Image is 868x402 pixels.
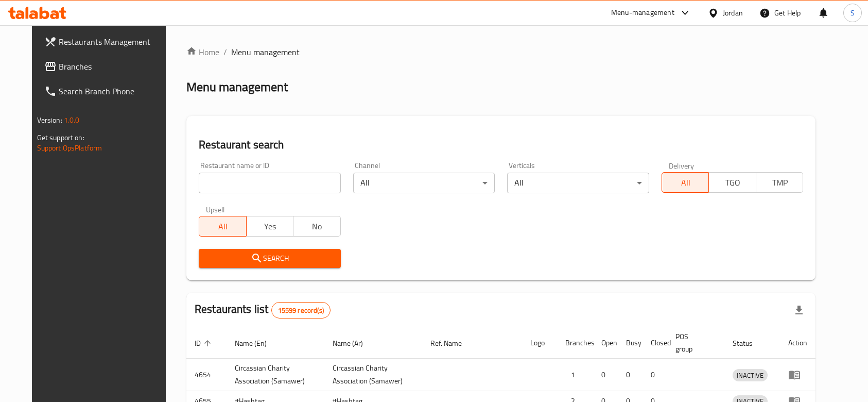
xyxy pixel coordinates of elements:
[37,131,84,144] span: Get support on:
[235,337,280,349] span: Name (En)
[186,46,815,58] nav: breadcrumb
[36,79,177,104] a: Search Branch Phone
[662,172,709,193] button: All
[36,29,177,54] a: Restaurants Management
[780,327,815,359] th: Action
[430,337,475,349] span: Ref. Name
[64,113,80,127] span: 1.0.0
[611,7,674,19] div: Menu-management
[353,173,495,193] div: All
[708,172,756,193] button: TGO
[788,368,807,381] div: Menu
[618,327,643,359] th: Busy
[59,60,169,73] span: Branches
[195,301,331,319] h2: Restaurants list
[669,162,695,169] label: Delivery
[37,141,102,155] a: Support.OpsPlatform
[207,252,333,265] span: Search
[195,337,214,349] span: ID
[522,327,557,359] th: Logo
[206,206,225,213] label: Upsell
[293,216,341,237] button: No
[324,359,422,391] td: ​Circassian ​Charity ​Association​ (Samawer)
[199,137,803,153] h2: Restaurant search
[251,219,290,234] span: Yes
[666,175,705,190] span: All
[733,337,766,349] span: Status
[298,219,337,234] span: No
[246,216,294,237] button: Yes
[59,36,169,48] span: Restaurants Management
[557,327,593,359] th: Branches
[231,46,300,58] span: Menu management
[760,175,800,190] span: TMP
[199,216,247,237] button: All
[333,337,376,349] span: Name (Ar)
[675,330,713,355] span: POS group
[593,327,618,359] th: Open
[733,369,768,381] div: INACTIVE
[36,54,177,79] a: Branches
[507,173,649,193] div: All
[199,249,341,268] button: Search
[223,46,227,58] li: /
[756,172,804,193] button: TMP
[271,302,331,319] div: Total records count
[186,359,227,391] td: 4654
[186,79,288,95] h2: Menu management
[203,219,242,234] span: All
[199,173,341,193] input: Search for restaurant name or ID..
[593,359,618,391] td: 0
[850,7,855,19] span: S
[713,175,752,190] span: TGO
[186,46,219,58] a: Home
[272,306,330,315] span: 15599 record(s)
[557,359,593,391] td: 1
[59,85,169,97] span: Search Branch Phone
[37,113,62,127] span: Version:
[643,327,667,359] th: Closed
[787,298,811,323] div: Export file
[227,359,324,391] td: ​Circassian ​Charity ​Association​ (Samawer)
[643,359,667,391] td: 0
[618,359,643,391] td: 0
[723,7,743,19] div: Jordan
[733,370,768,381] span: INACTIVE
